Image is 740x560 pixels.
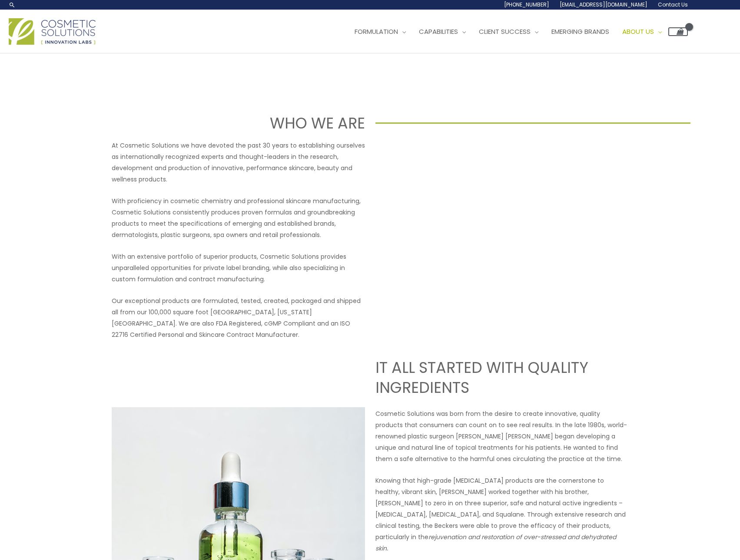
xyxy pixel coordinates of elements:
p: With proficiency in cosmetic chemistry and professional skincare manufacturing, Cosmetic Solution... [112,195,365,240]
span: [PHONE_NUMBER] [504,1,549,8]
a: Client Success [472,19,545,45]
iframe: Get to know Cosmetic Solutions Private Label Skin Care [375,140,629,282]
p: Cosmetic Solutions was born from the desire to create innovative, quality products that consumers... [375,408,629,464]
a: About Us [616,19,668,45]
nav: Site Navigation [342,19,688,45]
p: With an extensive portfolio of superior products, Cosmetic Solutions provides unparalleled opport... [112,251,365,285]
a: View Shopping Cart, empty [668,27,688,36]
span: About Us [622,27,654,36]
h1: WHO WE ARE [50,112,365,134]
span: Contact Us [658,1,688,8]
em: rejuvenation and restoration of over-stressed and dehydrated skin. [375,533,616,553]
span: Formulation [355,27,398,36]
span: Capabilities [419,27,458,36]
h2: IT ALL STARTED WITH QUALITY INGREDIENTS [375,358,629,397]
a: Formulation [348,19,412,45]
p: Knowing that high-grade [MEDICAL_DATA] products are the cornerstone to healthy, vibrant skin, [PE... [375,475,629,554]
a: Search icon link [9,1,16,8]
span: Emerging Brands [551,27,609,36]
span: [EMAIL_ADDRESS][DOMAIN_NAME] [560,1,647,8]
img: Cosmetic Solutions Logo [9,18,96,45]
p: At Cosmetic Solutions we have devoted the past 30 years to establishing ourselves as internationa... [112,140,365,185]
p: Our exceptional products are formulated, tested, created, packaged and shipped all from our 100,0... [112,295,365,340]
span: Client Success [479,27,531,36]
a: Capabilities [412,19,472,45]
a: Emerging Brands [545,19,616,45]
